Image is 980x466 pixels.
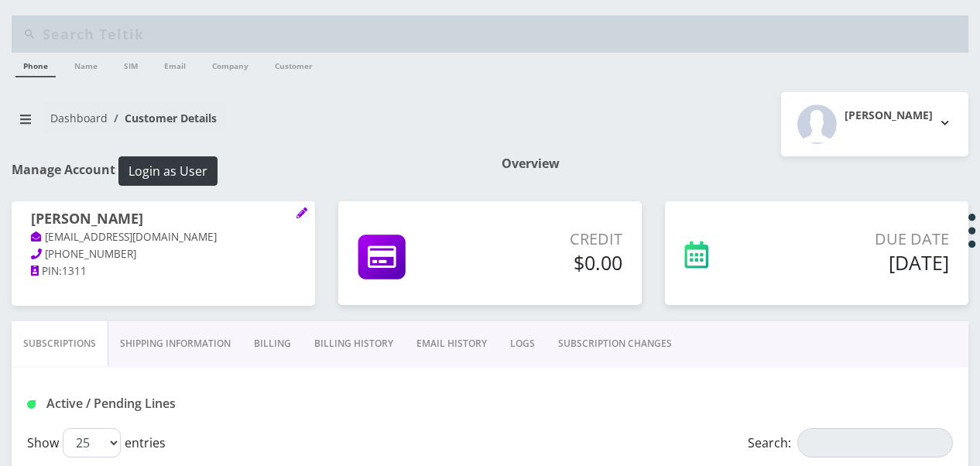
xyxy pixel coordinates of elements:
[27,428,166,457] label: Show entries
[15,53,56,77] a: Phone
[27,400,36,409] img: Active / Pending Lines
[45,247,136,261] span: [PHONE_NUMBER]
[43,19,965,49] input: Search Teltik
[62,264,87,278] span: 1311
[845,109,933,122] h2: [PERSON_NAME]
[780,251,949,274] h5: [DATE]
[118,156,218,186] button: Login as User
[748,428,953,457] label: Search:
[12,102,478,146] nav: breadcrumb
[547,321,684,366] a: SUBSCRIPTION CHANGES
[31,264,62,279] a: PIN:
[12,156,478,186] h1: Manage Account
[115,161,218,178] a: Login as User
[50,111,108,125] a: Dashboard
[63,428,121,457] select: Showentries
[108,110,217,126] li: Customer Details
[303,321,405,366] a: Billing History
[31,211,296,229] h1: [PERSON_NAME]
[242,321,303,366] a: Billing
[797,428,953,457] input: Search:
[267,53,320,76] a: Customer
[502,156,968,171] h1: Overview
[499,321,547,366] a: LOGS
[478,228,622,251] p: Credit
[27,396,320,411] h1: Active / Pending Lines
[67,53,105,76] a: Name
[116,53,146,76] a: SIM
[780,228,949,251] p: Due Date
[12,321,108,366] a: Subscriptions
[31,230,217,245] a: [EMAIL_ADDRESS][DOMAIN_NAME]
[478,251,622,274] h5: $0.00
[204,53,256,76] a: Company
[781,92,968,156] button: [PERSON_NAME]
[156,53,194,76] a: Email
[108,321,242,366] a: Shipping Information
[405,321,499,366] a: EMAIL HISTORY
